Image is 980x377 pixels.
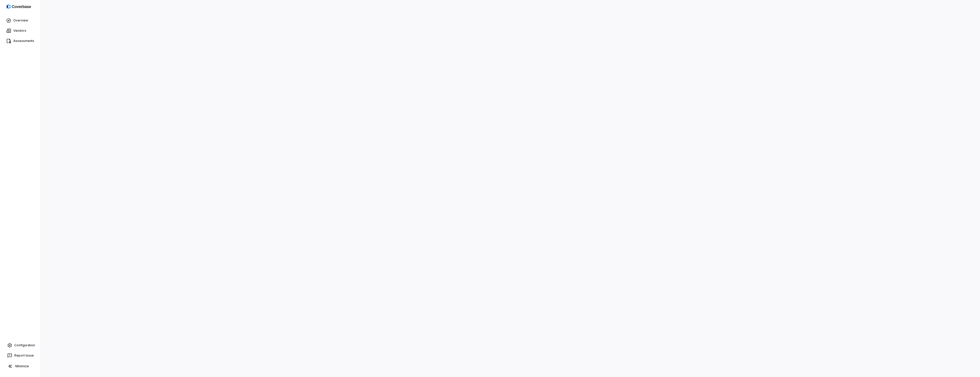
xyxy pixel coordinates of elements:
a: Assessments [1,36,40,46]
button: Report Issue [2,351,39,360]
img: logo-D7KZi-bG.svg [7,4,31,9]
button: Minimize [2,361,39,371]
a: Overview [1,16,40,25]
a: Configuration [2,341,39,350]
a: Vendors [1,26,40,35]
